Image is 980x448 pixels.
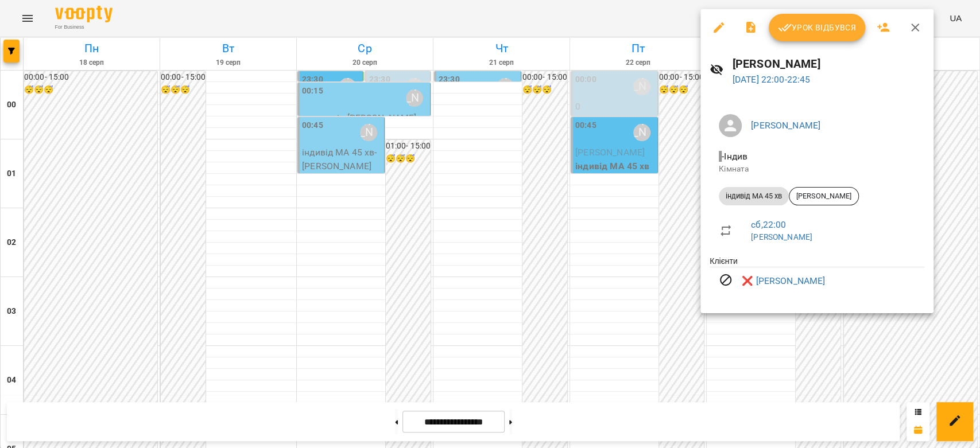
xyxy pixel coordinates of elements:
[769,14,865,41] button: Урок відбувся
[789,187,859,205] div: [PERSON_NAME]
[789,191,858,201] span: [PERSON_NAME]
[733,55,924,73] h6: [PERSON_NAME]
[751,219,786,230] a: сб , 22:00
[751,120,820,131] a: [PERSON_NAME]
[778,21,856,34] span: Урок відбувся
[733,74,811,85] a: [DATE] 22:00-22:45
[751,232,812,241] a: [PERSON_NAME]
[719,163,915,175] p: Кімната
[719,191,789,201] span: індивід МА 45 хв
[719,273,733,287] svg: Візит скасовано
[719,151,750,162] span: - Індив
[710,255,924,299] ul: Клієнти
[742,274,825,288] a: ❌ [PERSON_NAME]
